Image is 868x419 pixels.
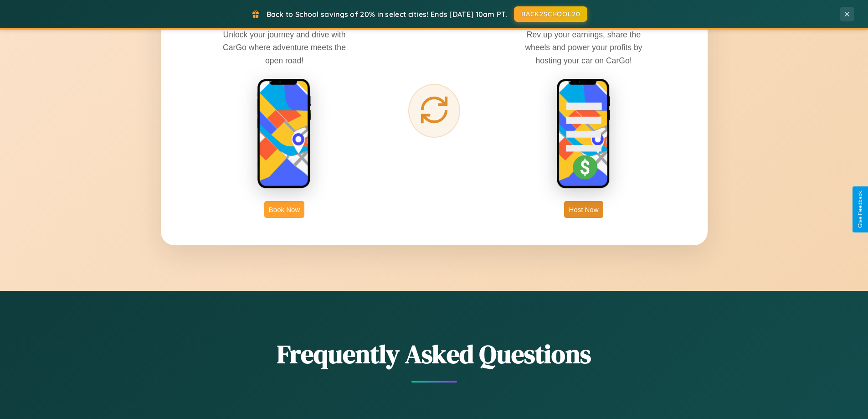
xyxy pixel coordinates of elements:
button: Host Now [564,201,603,218]
button: Book Now [264,201,304,218]
div: Give Feedback [857,191,863,228]
img: rent phone [257,78,312,190]
p: Unlock your journey and drive with CarGo where adventure meets the open road! [216,28,353,67]
button: BACK2SCHOOL20 [514,6,587,22]
img: host phone [556,78,611,190]
h2: Frequently Asked Questions [161,336,708,372]
span: Back to School savings of 20% in select cities! Ends [DATE] 10am PT. [267,10,507,19]
p: Rev up your earnings, share the wheels and power your profits by hosting your car on CarGo! [515,28,652,67]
